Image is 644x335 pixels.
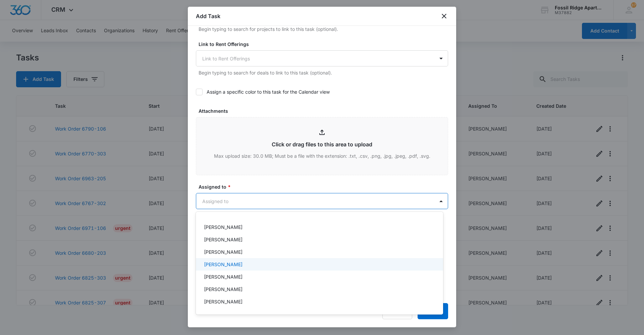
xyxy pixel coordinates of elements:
[204,298,243,305] p: [PERSON_NAME]
[204,224,243,231] p: [PERSON_NAME]
[204,286,243,293] p: [PERSON_NAME]
[204,261,243,268] p: [PERSON_NAME]
[204,273,243,280] p: [PERSON_NAME]
[204,248,243,255] p: [PERSON_NAME]
[204,236,243,243] p: [PERSON_NAME]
